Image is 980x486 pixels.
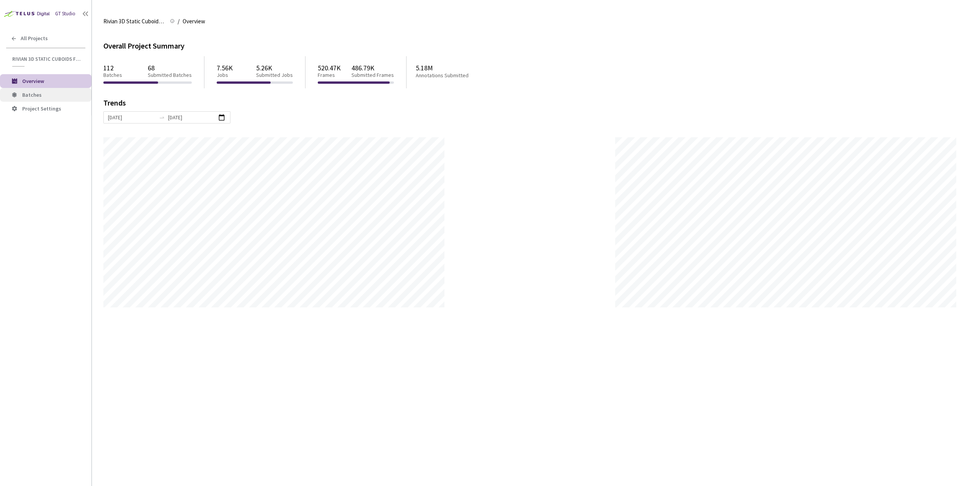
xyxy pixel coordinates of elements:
[22,105,61,112] span: Project Settings
[217,64,233,72] p: 7.56K
[256,72,293,78] p: Submitted Jobs
[351,64,394,72] p: 486.79K
[22,78,44,85] span: Overview
[22,91,42,98] span: Batches
[103,64,122,72] p: 112
[159,114,165,120] span: swap-right
[183,17,205,26] span: Overview
[21,35,48,42] span: All Projects
[108,113,156,122] input: Start date
[148,72,192,78] p: Submitted Batches
[148,64,192,72] p: 68
[103,17,165,26] span: Rivian 3D Static Cuboids fixed[2024-25]
[103,72,122,78] p: Batches
[318,64,341,72] p: 520.47K
[159,114,165,120] span: to
[55,10,75,18] div: GT Studio
[12,56,81,62] span: Rivian 3D Static Cuboids fixed[2024-25]
[178,17,180,26] li: /
[217,72,233,78] p: Jobs
[168,113,216,122] input: End date
[416,64,498,72] p: 5.18M
[416,72,498,79] p: Annotations Submitted
[351,72,394,78] p: Submitted Frames
[256,64,293,72] p: 5.26K
[103,99,958,111] div: Trends
[103,40,969,52] div: Overall Project Summary
[318,72,341,78] p: Frames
